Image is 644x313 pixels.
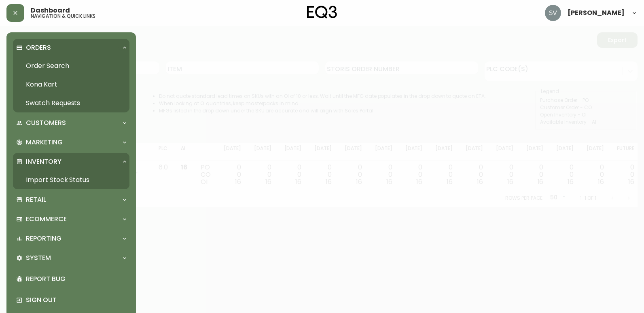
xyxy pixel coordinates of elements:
p: Ecommerce [26,215,67,224]
a: Order Search [13,57,129,75]
a: Swatch Requests [13,94,129,112]
h5: navigation & quick links [31,14,95,19]
p: Customers [26,118,66,127]
div: Reporting [13,230,129,247]
span: [PERSON_NAME] [568,10,625,16]
div: Inventory [13,153,129,171]
div: Orders [13,39,129,57]
div: System [13,249,129,267]
div: Marketing [13,133,129,151]
p: Reporting [26,234,61,243]
p: Report Bug [26,275,126,283]
div: Retail [13,191,129,209]
a: Kona Kart [13,75,129,94]
p: System [26,254,51,262]
a: Import Stock Status [13,171,129,189]
p: Orders [26,43,51,52]
p: Marketing [26,138,63,147]
div: Sign Out [13,290,129,311]
div: Ecommerce [13,210,129,228]
p: Sign Out [26,296,126,305]
img: logo [307,6,337,19]
p: Inventory [26,157,61,166]
p: Retail [26,195,46,204]
span: Dashboard [31,7,70,14]
div: Customers [13,114,129,132]
div: Report Bug [13,269,129,290]
img: 0ef69294c49e88f033bcbeb13310b844 [545,5,561,21]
